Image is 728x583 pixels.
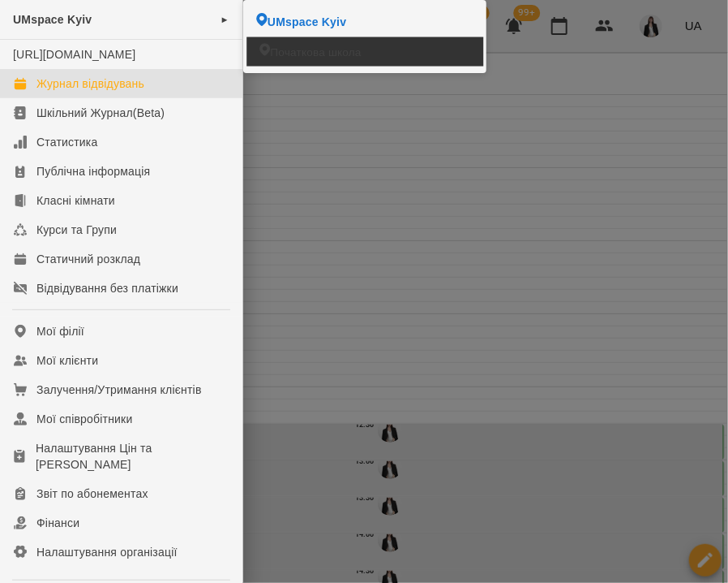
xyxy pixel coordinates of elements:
[36,251,140,267] div: Статичний розклад
[36,163,150,179] div: Публічна інформація
[270,44,361,59] span: Початкова школа
[36,280,178,296] div: Відвідування без платіжки
[36,515,79,531] div: Фінанси
[13,13,92,26] span: UMspace Kyiv
[36,440,229,473] div: Налаштування Цін та [PERSON_NAME]
[221,13,229,26] span: ►
[36,382,202,398] div: Залучення/Утримання клієнтів
[36,411,133,427] div: Мої співробітники
[36,222,117,238] div: Курси та Групи
[36,134,98,150] div: Статистика
[36,352,98,369] div: Мої клієнти
[36,323,84,339] div: Мої філії
[36,486,148,502] div: Звіт по абонементах
[36,76,144,92] div: Журнал відвідувань
[36,192,115,209] div: Класні кімнати
[36,544,178,560] div: Налаштування організації
[268,14,346,30] span: UMspace Kyiv
[13,48,135,61] a: [URL][DOMAIN_NAME]
[36,105,165,121] div: Шкільний Журнал(Beta)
